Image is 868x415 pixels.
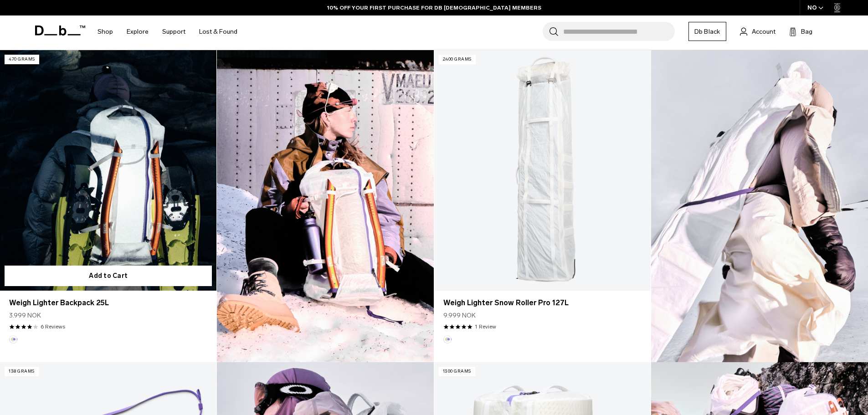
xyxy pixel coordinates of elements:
[443,311,476,320] span: 9.999 NOK
[789,26,812,37] button: Bag
[752,27,776,36] span: Account
[651,50,868,362] img: Content block image
[439,367,475,376] p: 1300 grams
[5,266,212,286] button: Add to Cart
[41,323,65,331] a: 6 reviews
[443,297,642,308] a: Weigh Lighter Snow Roller Pro 127L
[439,55,476,64] p: 2400 grams
[740,26,776,37] a: Account
[9,335,17,343] button: Aurora
[91,15,244,48] nav: Main Navigation
[5,55,39,64] p: 470 grams
[127,15,149,48] a: Explore
[98,15,113,48] a: Shop
[9,311,41,320] span: 3.999 NOK
[801,27,812,36] span: Bag
[199,15,237,48] a: Lost & Found
[443,335,452,343] button: Aurora
[162,15,185,48] a: Support
[434,50,651,291] a: Weigh Lighter Snow Roller Pro 127L
[475,323,496,331] a: 1 reviews
[327,4,541,12] a: 10% OFF YOUR FIRST PURCHASE FOR DB [DEMOGRAPHIC_DATA] MEMBERS
[217,50,434,362] img: Content block image
[9,297,207,308] a: Weigh Lighter Backpack 25L
[688,22,726,41] a: Db Black
[5,367,39,376] p: 138 grams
